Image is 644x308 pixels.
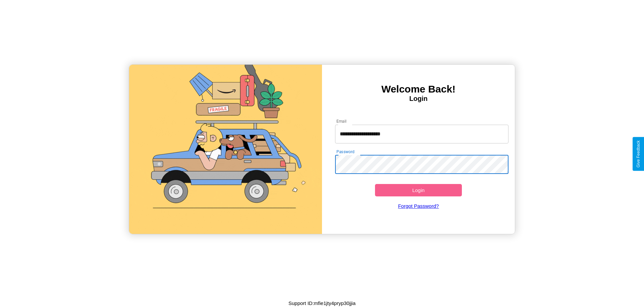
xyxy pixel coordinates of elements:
[129,65,322,234] img: gif
[636,140,641,168] div: Give Feedback
[288,299,356,308] p: Support ID: mfie1jty4pryp30jjia
[332,196,505,215] a: Forgot Password?
[375,184,462,196] button: Login
[336,118,347,124] label: Email
[322,95,515,103] h4: Login
[336,149,354,155] label: Password
[322,83,515,95] h3: Welcome Back!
